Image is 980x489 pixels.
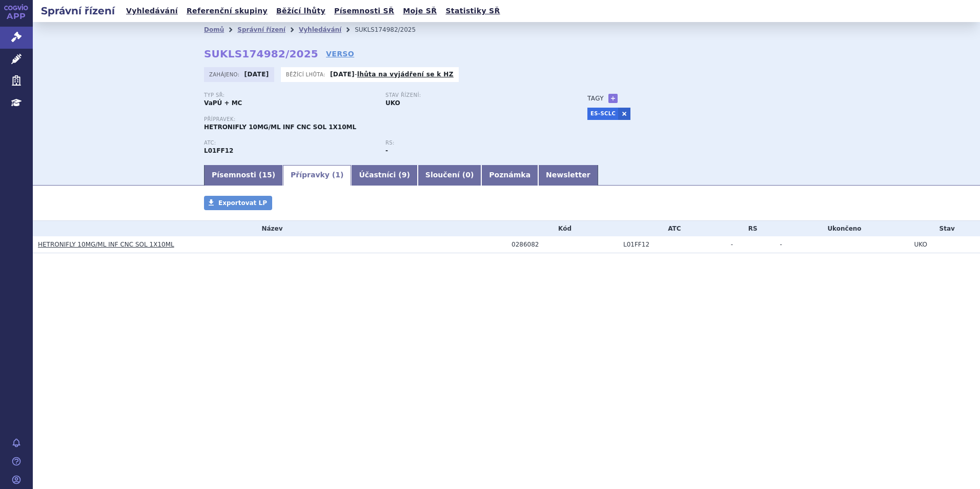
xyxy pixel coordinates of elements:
[780,241,782,248] span: -
[512,241,618,248] div: 0286082
[538,165,598,186] a: Newsletter
[330,71,355,78] strong: [DATE]
[357,71,454,78] a: lhůta na vyjádření se k HZ
[244,71,269,78] strong: [DATE]
[204,140,375,146] p: ATC:
[587,108,618,120] a: ES-SCLC
[400,4,440,18] a: Moje SŘ
[299,26,341,33] a: Vyhledávání
[183,4,271,18] a: Referenční skupiny
[608,94,618,103] a: +
[909,236,980,253] td: UKO
[237,26,285,33] a: Správní řízení
[273,4,329,18] a: Běžící lhůty
[283,165,351,186] a: Přípravky (1)
[385,99,400,107] strong: UKO
[204,165,283,186] a: Písemnosti (15)
[204,196,272,210] a: Exportovat LP
[204,92,375,98] p: Typ SŘ:
[204,124,356,131] span: HETRONIFLY 10MG/ML INF CNC SOL 1X10ML
[442,4,503,18] a: Statistiky SŘ
[385,140,557,146] p: RS:
[218,199,267,207] span: Exportovat LP
[123,4,181,18] a: Vyhledávání
[618,221,726,236] th: ATC
[286,70,328,78] span: Běžící lhůta:
[209,70,241,78] span: Zahájeno:
[385,92,557,98] p: Stav řízení:
[204,147,233,154] strong: SERPLULIMAB
[402,171,407,179] span: 9
[204,99,242,107] strong: VaPÚ + MC
[909,221,980,236] th: Stav
[506,221,618,236] th: Kód
[33,4,123,18] h2: Správní řízení
[587,92,604,105] h3: Tagy
[204,48,318,60] strong: SUKLS174982/2025
[465,171,471,179] span: 0
[418,165,481,186] a: Sloučení (0)
[204,26,224,33] a: Domů
[262,171,272,179] span: 15
[38,241,174,248] a: HETRONIFLY 10MG/ML INF CNC SOL 1X10ML
[351,165,417,186] a: Účastníci (9)
[326,49,354,59] a: VERSO
[204,116,567,123] p: Přípravek:
[331,4,397,18] a: Písemnosti SŘ
[33,221,506,236] th: Název
[731,241,733,248] span: -
[775,221,909,236] th: Ukončeno
[335,171,340,179] span: 1
[355,22,429,37] li: SUKLS174982/2025
[726,221,775,236] th: RS
[481,165,538,186] a: Poznámka
[385,147,388,154] strong: -
[330,70,454,78] p: -
[618,236,726,253] td: SERPLULIMAB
